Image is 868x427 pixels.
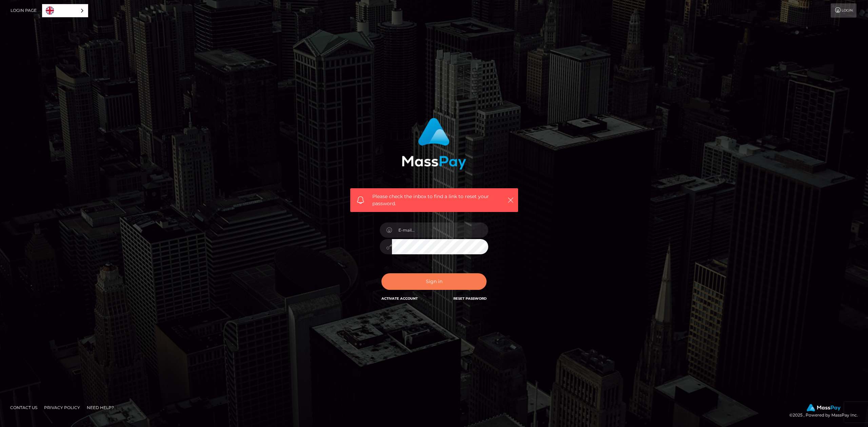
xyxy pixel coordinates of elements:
[372,193,496,207] span: Please check the inbox to find a link to reset your password.
[11,3,37,18] a: Login Page
[831,3,856,18] a: Login
[42,4,88,17] aside: Language selected: English
[807,404,841,411] img: MassPay
[789,404,863,419] div: © 2025 , Powered by MassPay Inc.
[381,273,487,290] button: Sign in
[7,402,40,413] a: Contact Us
[402,118,466,170] img: MassPay Login
[381,296,418,301] a: Activate Account
[41,402,83,413] a: Privacy Policy
[84,402,117,413] a: Need Help?
[453,296,487,301] a: Reset Password
[392,222,488,238] input: E-mail...
[42,4,88,17] div: Language
[42,4,88,17] a: English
